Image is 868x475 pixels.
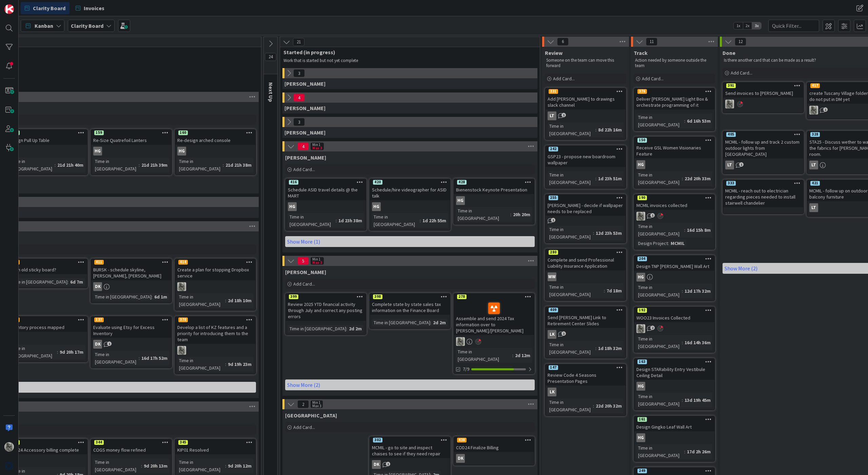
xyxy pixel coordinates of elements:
div: 370 [175,317,255,323]
div: HG [288,202,297,211]
div: HG [93,147,102,156]
div: 21d 21h 40m [56,161,85,169]
span: 2 [650,326,655,330]
span: 1 [107,342,112,346]
span: Kanban [35,22,53,30]
div: HG [372,202,381,211]
img: PA [177,282,186,291]
span: Clarity Board [33,4,65,12]
div: 159Re-Size Quatrefoil Lanters [91,130,171,145]
div: Design Pull Up Table [7,136,87,145]
div: 204 [637,256,647,261]
div: 1d 23h 51m [596,175,624,182]
div: 420Schedule/hire videographer for ASID talk [370,179,450,200]
div: 2d 2m [347,325,363,332]
div: Evaluate using Etsy for Excess Inventory [91,323,171,338]
div: 16d 14h 36m [683,339,712,346]
a: 242GSP23 - propose new boardroom wallpaperTime in [GEOGRAPHIC_DATA]:1d 23h 51m [545,145,626,189]
span: : [668,240,669,247]
span: Add Card... [293,281,315,287]
span: 1 [561,331,566,336]
span: : [512,352,513,359]
img: PA [456,337,465,346]
span: : [225,360,226,368]
a: 159Re-Size Quatrefoil LantersHGTime in [GEOGRAPHIC_DATA]:21d 21h 39m [91,129,172,175]
div: 163Design STARability Entry Vestibule Ceiling Detail [634,359,714,380]
a: 376Deliver [PERSON_NAME] Light Box & orchestrate programming of itTime in [GEOGRAPHIC_DATA]:6d 16... [634,88,715,131]
div: 428Bienenstock Keynote Presentation [454,179,534,194]
div: DK [91,282,171,291]
div: 333 [723,180,803,186]
div: [PERSON_NAME] - decide if wallpaper needs to be replaced [546,201,626,216]
div: 405 [723,131,803,138]
div: 1d 22h 55m [421,217,448,224]
div: LK [546,330,626,339]
div: 391 [723,83,803,89]
div: 398Complete state by state sales tax information on the Finance Board [370,294,450,315]
div: 411 [91,259,171,265]
div: 157 [7,130,87,136]
div: HG [370,202,450,211]
div: HG [175,147,255,156]
div: 414 [175,259,255,265]
div: 137 [94,317,104,322]
a: 420Schedule/hire videographer for ASID talkHGTime in [GEOGRAPHIC_DATA]:1d 22h 55m [369,179,451,231]
div: 159 [94,130,104,135]
div: PA [634,324,714,333]
span: : [139,161,140,169]
div: Receive GSL Women Visionaries Feature [634,143,714,158]
div: 409 [546,307,626,313]
div: MCMIL - follow up and track 2 custom outdoor lights from [GEOGRAPHIC_DATA] [723,138,803,159]
div: 242 [546,146,626,152]
div: 190MCMIL invoices collected [634,195,714,210]
span: : [152,293,153,301]
div: 137 [91,317,171,323]
div: 242 [549,147,558,151]
span: : [604,287,605,294]
div: 414 [178,260,188,265]
a: 414Create a plan for stopping Dropbox servicePATime in [GEOGRAPHIC_DATA]:2d 18h 10m [175,259,256,311]
span: Add Card... [553,76,575,82]
a: 204Design TNP [PERSON_NAME] Wall ArtHGTime in [GEOGRAPHIC_DATA]:12d 17h 32m [634,255,715,301]
div: Time in [GEOGRAPHIC_DATA] [372,319,430,326]
div: HG [456,196,465,205]
a: 190MCMIL invoices collectedPATime in [GEOGRAPHIC_DATA]:16d 15h 8mDesign Project:MCMIL [634,194,715,250]
span: : [55,161,56,169]
div: GSP23 - propose new boardroom wallpaper [546,152,626,167]
div: 333MCMIL - reach out to electrician regarding pieces needed to install stairwell chandelier [723,180,803,207]
a: 411BURSK - schedule skyline, [PERSON_NAME], [PERSON_NAME]DKTime in [GEOGRAPHIC_DATA]:6d 1m [91,259,172,303]
div: 376 [634,88,714,95]
div: Schedule/hire videographer for ASID talk [370,185,450,200]
div: 190 [634,195,714,201]
span: : [336,217,337,224]
a: 370Develop a list of KZ features and a priority for introducing them to the teamPATime in [GEOGRA... [175,316,256,374]
div: 420 [370,179,450,185]
a: 391Send invoices to [PERSON_NAME]PA [723,82,804,113]
b: Clarity Board [71,22,103,29]
div: 398 [370,294,450,300]
div: 20h 20m [511,211,532,218]
div: Assemble and send 2024 Tax information over to [PERSON_NAME]/[PERSON_NAME] [454,300,534,335]
div: 157Design Pull Up Table [7,130,87,145]
div: Time in [GEOGRAPHIC_DATA] [177,293,225,308]
div: Time in [GEOGRAPHIC_DATA] [636,113,684,128]
span: : [682,339,683,346]
div: Develop a list of KZ features and a priority for introducing them to the team [175,323,255,344]
div: Complete and send Professional Liability Insurance Application [546,255,626,270]
div: HG [634,160,714,169]
div: Deliver [PERSON_NAME] Light Box & orchestrate programming of it [634,95,714,109]
div: 192WOO23 Invoices Collected [634,307,714,322]
div: Re-Size Quatrefoil Lanters [91,136,171,145]
a: 409Send [PERSON_NAME] Link to Retirement Center SlidesLKTime in [GEOGRAPHIC_DATA]:1d 18h 32m [545,306,626,358]
div: 421 [810,181,820,186]
div: 278Assemble and send 2024 Tax information over to [PERSON_NAME]/[PERSON_NAME] [454,294,534,335]
div: 399 [289,294,298,299]
span: Invoices [84,4,104,12]
span: Add Card... [293,166,315,172]
div: 12d 23h 53m [594,229,624,237]
div: DK [91,340,171,349]
a: 137Evaluate using Etsy for Excess InventoryDKTime in [GEOGRAPHIC_DATA]:16d 17h 52m [91,316,172,368]
div: 428 [454,179,534,185]
div: 1d 18h 32m [596,345,624,352]
div: 160 [175,130,255,136]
